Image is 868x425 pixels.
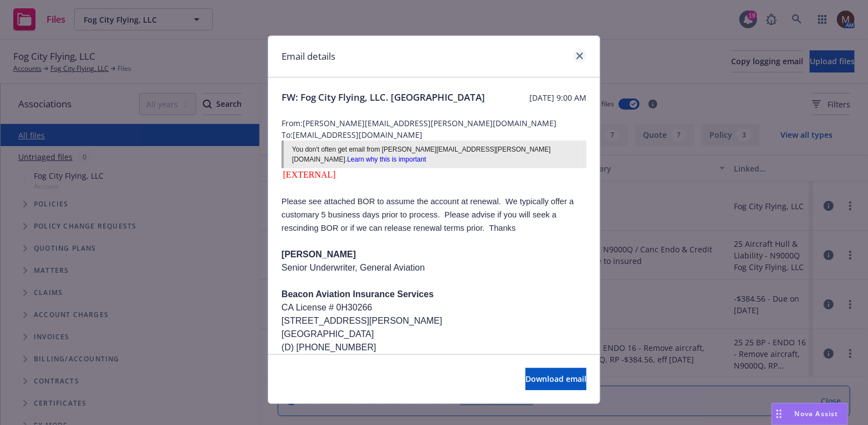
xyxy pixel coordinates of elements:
[282,91,485,104] span: FW: Fog City Flying, LLC. [GEOGRAPHIC_DATA]
[525,374,586,384] span: Download email
[282,250,356,259] b: [PERSON_NAME]
[573,49,586,63] a: close
[282,289,433,299] b: Beacon Aviation Insurance Services
[282,49,335,64] h1: Email details
[795,409,839,418] span: Nova Assist
[282,354,586,367] p: (M) [PHONE_NUMBER]
[347,156,426,163] a: Learn why this is important
[282,301,586,314] p: CA License # 0H30266
[282,197,574,232] span: Please see attached BOR to assume the account at renewal. We typically offer a customary 5 busine...
[282,328,586,341] p: [GEOGRAPHIC_DATA]
[525,368,586,390] button: Download email
[282,168,586,182] div: [EXTERNAL]
[282,314,586,328] p: [STREET_ADDRESS][PERSON_NAME]
[282,117,586,129] span: From: [PERSON_NAME][EMAIL_ADDRESS][PERSON_NAME][DOMAIN_NAME]
[772,403,848,425] button: Nova Assist
[529,92,586,103] span: [DATE] 9:00 AM
[772,403,786,424] div: Drag to move
[282,261,586,274] p: Senior Underwriter, General Aviation
[282,129,586,141] span: To: [EMAIL_ADDRESS][DOMAIN_NAME]
[292,144,578,164] div: You don't often get email from [PERSON_NAME][EMAIL_ADDRESS][PERSON_NAME][DOMAIN_NAME].
[282,341,586,354] p: (D) [PHONE_NUMBER]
